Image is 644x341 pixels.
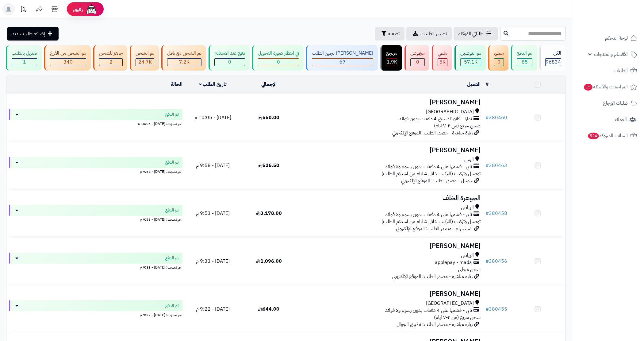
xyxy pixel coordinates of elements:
h3: [PERSON_NAME] [299,242,481,250]
span: شحن سريع (من ٢-٧ ايام) [434,314,481,321]
span: 96834 [546,58,561,66]
span: 24.7K [138,58,152,66]
span: الطلبات [614,66,628,75]
div: 0 [494,59,504,66]
a: # [485,81,489,88]
a: العملاء [576,112,640,127]
span: [DATE] - 9:22 م [196,305,230,313]
span: 57.1K [464,58,477,66]
span: 3,178.00 [256,210,282,217]
div: 1851 [386,59,397,66]
span: [GEOGRAPHIC_DATA] [426,300,474,307]
div: تم الشحن [136,50,154,57]
a: تم التوصيل 57.1K [453,45,487,71]
span: الرس [464,156,474,163]
a: تصدير الطلبات [406,27,452,41]
a: #380458 [485,210,507,217]
span: 67 [339,58,346,66]
div: في انتظار صورة التحويل [258,50,299,57]
span: شحن مجاني [458,266,481,273]
span: جوجل - مصدر الطلب: الموقع الإلكتروني [401,177,473,184]
div: 57083 [461,59,481,66]
span: [DATE] - 9:58 م [196,162,230,169]
h3: الجوهرة الخلف [299,195,481,202]
span: شحن سريع (من ٢-٧ ايام) [434,122,481,130]
div: 0 [258,59,299,66]
div: دفع عند الاستلام [214,50,245,57]
div: الكل [545,50,561,57]
span: المراجعات والأسئلة [583,83,628,91]
span: 1,096.00 [256,258,282,265]
span: 85 [522,58,528,66]
a: العميل [467,81,481,88]
a: ملغي 5K [431,45,453,71]
div: اخر تحديث: [DATE] - 9:33 م [9,264,182,270]
div: اخر تحديث: [DATE] - 9:22 م [9,311,182,318]
a: السلات المتروكة524 [576,128,640,143]
span: الأقسام والمنتجات [594,50,628,59]
span: تصفية [388,30,400,37]
div: ملغي [438,50,447,57]
a: تاريخ الطلب [199,81,227,88]
span: 5K [439,58,446,66]
div: 1 [12,59,37,66]
img: ai-face.png [85,3,98,15]
span: تم الدفع [165,159,179,165]
div: 85 [517,59,532,66]
a: إضافة طلب جديد [7,27,59,41]
a: تم الشحن مع ناقل 7.2K [160,45,207,71]
a: #380456 [485,258,507,265]
span: 524 [587,132,599,140]
span: العملاء [615,115,627,124]
div: تم الدفع [517,50,532,57]
a: الإجمالي [261,81,277,88]
div: اخر تحديث: [DATE] - 10:05 م [9,120,182,126]
h3: [PERSON_NAME] [299,290,481,297]
span: تم الدفع [165,303,179,309]
a: [PERSON_NAME] تجهيز الطلب 67 [305,45,379,71]
div: 67 [312,59,373,66]
div: 0 [215,59,245,66]
span: 0 [277,58,280,66]
span: 0 [497,58,500,66]
h3: [PERSON_NAME] [299,147,481,154]
span: طلبات الإرجاع [603,99,628,107]
span: توصيل وتركيب (التركيب خلال 4 ايام من استلام الطلب) [381,170,481,177]
a: تم الشحن 24.7K [128,45,160,71]
a: طلباتي المُوكلة [454,27,498,41]
span: # [485,114,489,121]
a: #380455 [485,305,507,313]
div: 7222 [167,59,201,66]
span: 2 [109,58,113,66]
span: [DATE] - 9:33 م [196,258,230,265]
a: مرتجع 1.9K [379,45,403,71]
span: طلباتي المُوكلة [458,30,484,37]
div: معلق [494,50,504,57]
span: 550.00 [258,114,279,121]
span: applepay - mada [435,259,472,266]
div: 0 [411,59,424,66]
div: [PERSON_NAME] تجهيز الطلب [312,50,373,57]
a: معلق 0 [487,45,510,71]
span: [DATE] - 9:53 م [196,210,230,217]
span: [DATE] - 10:05 م [194,114,231,121]
span: توصيل وتركيب (التركيب خلال 4 ايام من استلام الطلب) [381,218,481,225]
h3: [PERSON_NAME] [299,99,481,106]
a: الكل96834 [538,45,567,71]
span: تابي - قسّمها على 4 دفعات بدون رسوم ولا فوائد [385,307,472,314]
div: تم الشحن مع ناقل [167,50,201,57]
span: إضافة طلب جديد [12,30,45,37]
span: 1 [23,58,26,66]
div: مرتجع [386,50,397,57]
span: # [485,162,489,169]
span: تم الدفع [165,255,179,261]
div: مرفوض [410,50,425,57]
span: # [485,258,489,265]
span: تابي - قسّمها على 4 دفعات بدون رسوم ولا فوائد [385,163,472,170]
a: جاهز للشحن 2 [92,45,128,71]
span: 0 [228,58,231,66]
span: انستجرام - مصدر الطلب: الموقع الإلكتروني [396,225,473,232]
span: السلات المتروكة [587,131,628,140]
span: [GEOGRAPHIC_DATA] [426,108,474,115]
span: زيارة مباشرة - مصدر الطلب: الموقع الإلكتروني [392,273,473,280]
